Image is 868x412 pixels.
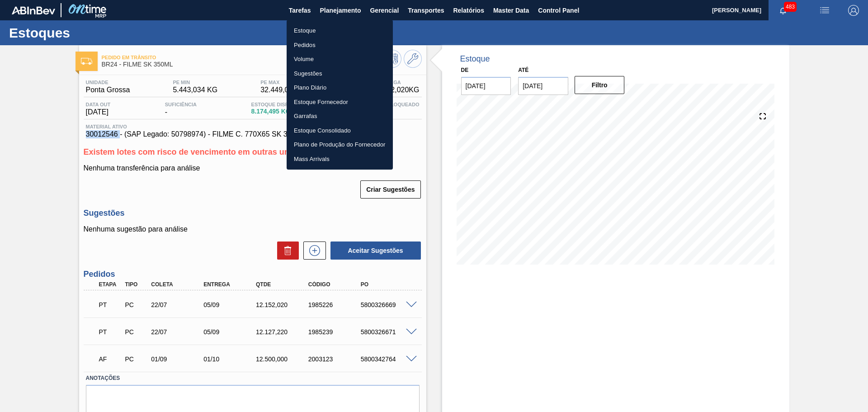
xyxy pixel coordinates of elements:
[287,24,393,38] a: Estoque
[287,81,393,95] a: Plano Diário
[287,66,393,81] a: Sugestões
[287,52,393,66] a: Volume
[287,38,393,52] a: Pedidos
[287,95,393,109] a: Estoque Fornecedor
[287,137,393,152] a: Plano de Produção do Fornecedor
[287,109,393,123] a: Garrafas
[287,123,393,138] a: Estoque Consolidado
[287,152,393,166] a: Mass Arrivals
